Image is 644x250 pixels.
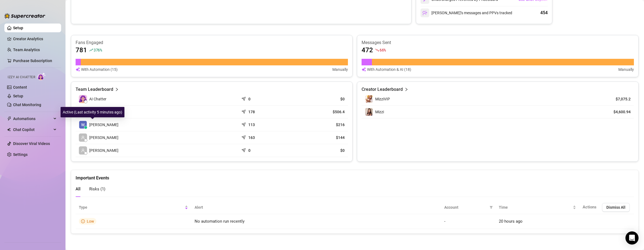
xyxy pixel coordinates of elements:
[375,110,384,114] span: Mizzi
[499,204,572,210] span: Time
[81,149,85,152] span: user
[606,109,631,115] article: $4,600.94
[81,66,118,72] article: With Automation (15)
[89,135,118,141] span: [PERSON_NAME]
[444,204,487,210] span: Account
[76,40,348,46] article: Fans Engaged
[76,66,80,72] img: svg%3e
[375,48,379,52] span: fall
[79,95,87,103] img: izzy-ai-chatter-avatar-DDCN_rTZ.svg
[13,114,52,123] span: Automations
[606,96,631,102] article: $7,075.2
[583,205,597,210] span: Actions
[115,86,119,93] span: right
[362,46,373,54] article: 472
[76,170,634,181] div: Important Events
[61,107,124,117] div: Active (Last activity 5 minutes ago)
[540,10,548,16] div: 454
[362,86,403,93] article: Creator Leaderboard
[248,122,255,127] article: 113
[297,135,345,140] article: $144
[365,108,373,116] img: Mizzi
[76,187,80,191] span: All
[297,109,345,115] article: $506.4
[444,219,445,224] span: -
[367,66,411,72] article: With Automation & AI (18)
[490,206,493,209] span: filter
[241,147,247,152] span: send
[625,231,639,245] div: Open Intercom Messenger
[89,147,118,153] span: [PERSON_NAME]
[13,34,57,43] a: Creator Analytics
[332,66,348,72] article: Manually
[76,46,87,54] article: 781
[241,108,247,114] span: send
[89,187,105,191] span: Risks ( 1 )
[421,8,512,17] div: [PERSON_NAME]’s messages and PPVs tracked
[241,134,247,139] span: send
[7,128,11,132] img: Chat Copilot
[380,47,386,53] span: 66 %
[4,13,45,19] img: logo-BBDzfeDw.svg
[79,121,87,129] img: William Daigle
[89,48,93,52] span: rise
[297,96,345,102] article: $0
[499,219,523,224] span: 20 hours ago
[13,26,23,30] a: Setup
[8,75,35,80] span: Izzy AI Chatter
[404,86,408,93] span: right
[422,10,427,15] img: svg%3e
[248,135,255,140] article: 163
[488,203,494,211] span: filter
[365,95,373,103] img: MizziVIP
[7,117,11,121] span: thunderbolt
[37,72,46,80] img: AI Chatter
[13,94,23,98] a: Setup
[13,125,52,134] span: Chat Copilot
[89,122,118,128] span: [PERSON_NAME]
[81,136,85,139] span: user
[248,96,251,102] article: 0
[248,109,255,115] article: 178
[602,203,630,212] button: Dismiss All
[13,85,27,89] a: Content
[195,219,245,224] span: No automation run recently
[13,103,41,107] a: Chat Monitoring
[13,56,57,65] a: Purchase Subscription
[618,66,634,72] article: Manually
[13,141,50,146] a: Discover Viral Videos
[241,95,247,101] span: send
[362,66,366,72] img: svg%3e
[76,201,191,214] th: Type
[191,201,441,214] th: Alert
[496,201,579,214] th: Time
[87,219,94,223] span: Low
[241,121,247,127] span: send
[375,97,390,101] span: MizziVIP
[94,47,102,53] span: 376 %
[297,148,345,153] article: $0
[13,152,28,157] a: Settings
[81,219,85,223] span: info-circle
[13,48,40,52] a: Team Analytics
[248,148,251,153] article: 0
[89,96,106,102] span: AI Chatter
[79,204,184,210] span: Type
[76,86,113,93] article: Team Leaderboard
[606,205,625,210] span: Dismiss All
[362,40,634,46] article: Messages Sent
[297,122,345,127] article: $216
